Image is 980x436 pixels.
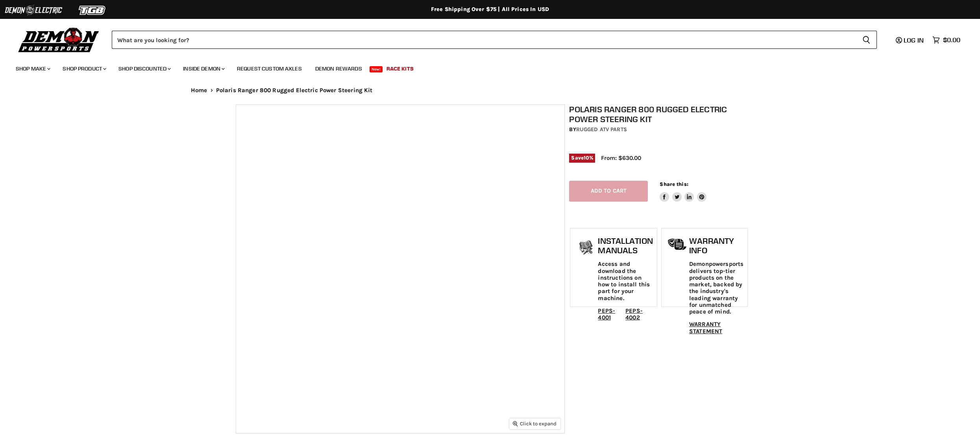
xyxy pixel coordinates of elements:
[175,87,805,94] nav: Breadcrumbs
[928,34,964,46] a: $0.00
[10,61,55,77] a: Shop Make
[943,36,960,44] span: $0.00
[57,61,111,77] a: Shop Product
[10,58,958,77] ul: Main menu
[598,236,653,255] h1: Installation Manuals
[16,26,102,54] img: Demon Powersports
[904,36,924,44] span: Log in
[601,154,641,161] span: From: $630.00
[177,61,229,77] a: Inside Demon
[576,126,627,133] a: Rugged ATV Parts
[584,155,589,161] span: 10
[625,307,643,321] a: PEPS-4002
[598,261,653,302] p: Access and download the instructions on how to install this part for your machine.
[309,61,368,77] a: Demon Rewards
[576,238,596,258] img: install_manual-icon.png
[112,31,856,49] input: Search
[660,181,688,187] span: Share this:
[216,87,373,94] span: Polaris Ranger 800 Rugged Electric Power Steering Kit
[856,31,877,49] button: Search
[660,181,706,202] aside: Share this:
[569,104,749,124] h1: Polaris Ranger 800 Rugged Electric Power Steering Kit
[112,31,877,49] form: Product
[4,3,63,18] img: Demon Electric Logo 2
[598,307,615,321] a: PEPS-4001
[892,37,928,44] a: Log in
[689,261,743,315] p: Demonpowersports delivers top-tier products on the market, backed by the industry's leading warra...
[689,236,743,255] h1: Warranty Info
[513,421,557,427] span: Click to expand
[191,87,207,94] a: Home
[569,154,595,162] span: Save %
[689,321,722,334] a: WARRANTY STATEMENT
[63,3,122,18] img: TGB Logo 2
[509,418,560,429] button: Click to expand
[175,6,805,13] div: Free Shipping Over $75 | All Prices In USD
[569,125,749,134] div: by
[668,238,687,250] img: warranty-icon.png
[370,66,383,72] span: New!
[381,61,420,77] a: Race Kits
[231,61,308,77] a: Request Custom Axles
[113,61,176,77] a: Shop Discounted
